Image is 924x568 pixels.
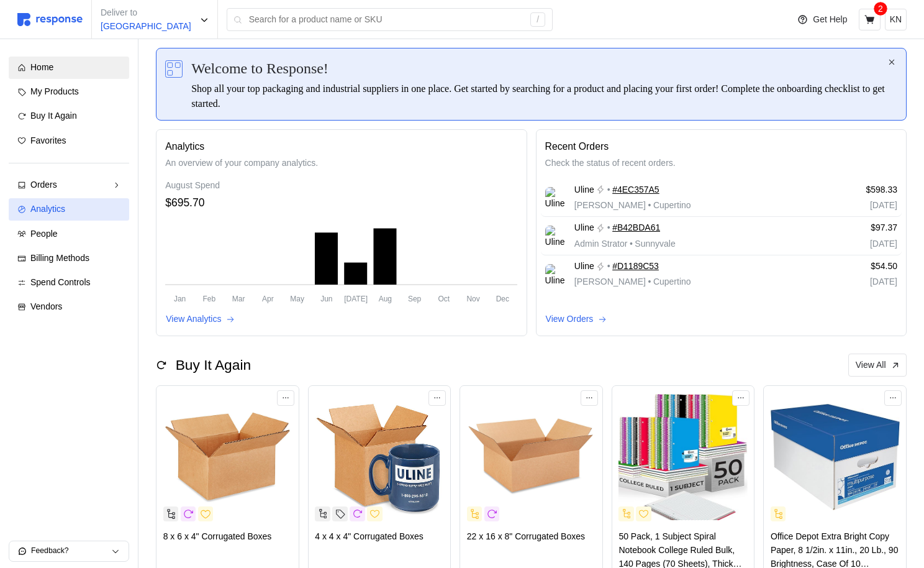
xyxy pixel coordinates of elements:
[379,294,392,303] tspan: Aug
[9,296,129,318] a: Vendors
[496,294,509,303] tspan: Dec
[816,260,897,273] p: $54.50
[30,111,77,121] span: Buy It Again
[646,277,653,286] span: •
[203,294,216,303] tspan: Feb
[813,13,847,27] p: Get Help
[467,531,585,541] span: 22 x 16 x 8" Corrugated Boxes
[618,393,748,522] img: 810ItUyjRiL._AC_SX466_.jpg
[545,226,566,246] img: Uline
[165,195,517,211] div: $695.70
[165,312,235,327] button: View Analytics
[545,157,897,170] p: Check the status of recent orders.
[816,199,897,213] p: [DATE]
[165,179,517,193] div: August Spend
[290,294,304,303] tspan: May
[9,81,129,103] a: My Products
[9,174,129,196] a: Orders
[9,130,129,152] a: Favorites
[9,105,129,127] a: Buy It Again
[344,294,368,303] tspan: [DATE]
[315,393,444,522] img: S-4040
[30,229,58,239] span: People
[9,198,129,221] a: Analytics
[816,237,897,251] p: [DATE]
[546,313,594,326] p: View Orders
[101,6,191,20] p: Deliver to
[9,247,129,270] a: Billing Methods
[30,277,91,287] span: Spend Controls
[17,13,83,26] img: svg%3e
[30,301,62,311] span: Vendors
[612,221,660,235] a: #B42BDA61
[467,294,480,303] tspan: Nov
[612,260,659,273] a: #D1189C53
[163,393,292,522] img: S-4080
[574,221,594,235] span: Uline
[574,260,594,273] span: Uline
[9,223,129,245] a: People
[790,8,854,32] button: Get Help
[320,294,332,303] tspan: Jun
[856,359,886,372] p: View All
[545,139,897,154] p: Recent Orders
[574,275,691,289] p: [PERSON_NAME] Cupertino
[232,294,245,303] tspan: Mar
[627,239,635,249] span: •
[612,183,659,197] a: #4EC357A5
[545,264,566,285] img: Uline
[545,187,566,208] img: Uline
[262,294,274,303] tspan: Apr
[885,9,907,30] button: KN
[191,57,328,80] span: Welcome to Response!
[9,541,129,561] button: Feedback?
[315,531,423,541] span: 4 x 4 x 4" Corrugated Boxes
[438,294,450,303] tspan: Oct
[607,221,610,235] p: •
[607,183,610,197] p: •
[101,20,191,34] p: [GEOGRAPHIC_DATA]
[191,81,886,111] div: Shop all your top packaging and industrial suppliers in one place. Get started by searching for a...
[816,275,897,289] p: [DATE]
[30,135,66,145] span: Favorites
[545,312,608,327] button: View Orders
[165,139,517,154] p: Analytics
[408,294,422,303] tspan: Sep
[816,183,897,197] p: $598.33
[30,86,79,96] span: My Products
[31,546,111,557] p: Feedback?
[30,204,65,214] span: Analytics
[30,253,89,263] span: Billing Methods
[574,199,691,213] p: [PERSON_NAME] Cupertino
[646,200,653,210] span: •
[163,531,272,541] span: 8 x 6 x 4" Corrugated Boxes
[30,178,107,192] div: Orders
[174,294,186,303] tspan: Jan
[848,354,907,377] button: View All
[467,393,596,522] img: S-18361
[816,221,897,235] p: $97.37
[249,9,524,31] input: Search for a product name or SKU
[166,313,221,326] p: View Analytics
[165,157,517,170] p: An overview of your company analytics.
[878,2,883,16] p: 2
[30,62,53,72] span: Home
[9,57,129,79] a: Home
[176,355,251,375] h2: Buy It Again
[165,60,183,78] img: svg%3e
[890,13,902,27] p: KN
[9,272,129,294] a: Spend Controls
[574,237,676,251] p: Admin Strator Sunnyvale
[607,260,610,273] p: •
[574,183,594,197] span: Uline
[530,12,545,27] div: /
[771,393,900,522] img: 61VbZitEVcL._AC_SX466_.jpg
